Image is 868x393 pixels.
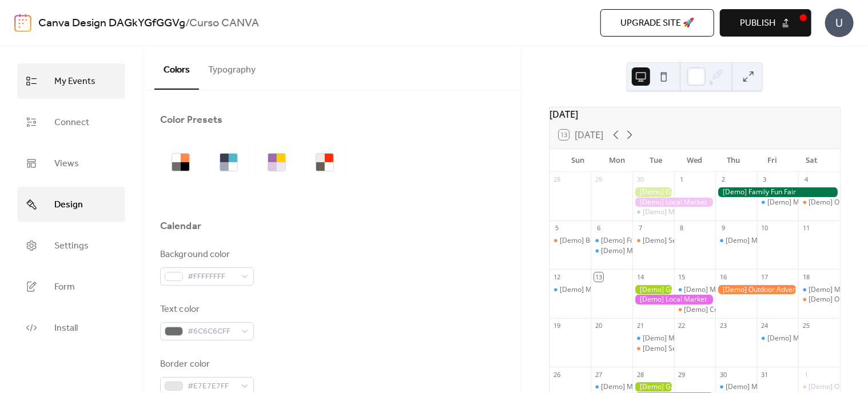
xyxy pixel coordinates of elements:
[719,322,727,330] div: 23
[674,305,716,315] div: [Demo] Culinary Cooking Class
[719,224,727,232] div: 9
[678,175,686,184] div: 1
[757,198,799,207] div: [Demo] Morning Yoga Bliss
[684,305,783,315] div: [Demo] Culinary Cooking Class
[678,224,686,232] div: 8
[761,272,769,281] div: 17
[719,175,727,184] div: 2
[802,272,810,281] div: 18
[160,358,252,371] div: Border color
[594,272,603,281] div: 13
[675,149,714,172] div: Wed
[643,207,730,217] div: [Demo] Morning Yoga Bliss
[601,246,688,256] div: [Demo] Morning Yoga Bliss
[678,272,686,281] div: 15
[643,236,728,246] div: [Demo] Seniors' Social Tea
[17,146,125,181] a: Views
[601,236,683,246] div: [Demo] Fitness Bootcamp
[600,9,714,37] button: Upgrade site 🚀
[753,149,792,172] div: Fri
[601,382,688,392] div: [Demo] Morning Yoga Bliss
[757,334,799,343] div: [Demo] Morning Yoga Bliss
[17,228,125,263] a: Settings
[54,237,89,255] span: Settings
[591,246,632,256] div: [Demo] Morning Yoga Bliss
[761,322,769,330] div: 24
[594,322,603,330] div: 20
[54,155,79,173] span: Views
[594,224,603,232] div: 6
[636,175,644,184] div: 30
[632,207,674,217] div: [Demo] Morning Yoga Bliss
[715,382,757,392] div: [Demo] Morning Yoga Bliss
[684,285,771,295] div: [Demo] Morning Yoga Bliss
[720,9,811,37] button: Publish
[636,149,675,172] div: Tue
[715,285,798,295] div: [Demo] Outdoor Adventure Day
[802,224,810,232] div: 11
[767,198,854,207] div: [Demo] Morning Yoga Bliss
[559,149,598,172] div: Sun
[715,187,840,197] div: [Demo] Family Fun Fair
[185,13,189,34] b: /
[798,382,840,392] div: [Demo] Open Mic Night
[802,322,810,330] div: 25
[726,236,813,246] div: [Demo] Morning Yoga Bliss
[632,187,674,197] div: [Demo] Gardening Workshop
[560,285,647,295] div: [Demo] Morning Yoga Bliss
[643,344,728,354] div: [Demo] Seniors' Social Tea
[160,303,252,316] div: Text color
[632,295,715,304] div: [Demo] Local Market
[802,370,810,379] div: 1
[643,334,730,343] div: [Demo] Morning Yoga Bliss
[591,236,632,246] div: [Demo] Fitness Bootcamp
[714,149,753,172] div: Thu
[17,63,125,99] a: My Events
[560,236,651,246] div: [Demo] Book Club Gathering
[17,187,125,222] a: Design
[553,224,562,232] div: 5
[802,175,810,184] div: 4
[798,295,840,304] div: [Demo] Open Mic Night
[17,105,125,140] a: Connect
[160,219,201,233] div: Calendar
[636,370,644,379] div: 28
[678,370,686,379] div: 29
[636,272,644,281] div: 14
[550,107,840,121] div: [DATE]
[636,224,644,232] div: 7
[54,278,75,296] span: Form
[632,382,674,392] div: [Demo] Gardening Workshop
[715,236,757,246] div: [Demo] Morning Yoga Bliss
[553,370,562,379] div: 26
[17,269,125,304] a: Form
[160,113,222,127] div: Color Presets
[792,149,831,172] div: Sat
[632,285,674,295] div: [Demo] Gardening Workshop
[550,285,591,295] div: [Demo] Morning Yoga Bliss
[636,322,644,330] div: 21
[632,344,674,354] div: [Demo] Seniors' Social Tea
[594,370,603,379] div: 27
[719,272,727,281] div: 16
[38,13,185,34] a: Canva Design DAGkYGfGGVg
[632,334,674,343] div: [Demo] Morning Yoga Bliss
[54,114,89,132] span: Connect
[767,334,854,343] div: [Demo] Morning Yoga Bliss
[591,382,632,392] div: [Demo] Morning Yoga Bliss
[553,272,562,281] div: 12
[674,285,716,295] div: [Demo] Morning Yoga Bliss
[54,73,95,91] span: My Events
[761,224,769,232] div: 10
[189,13,259,34] b: Curso CANVA
[632,198,715,207] div: [Demo] Local Market
[740,17,775,30] span: Publish
[14,14,31,32] img: logo
[798,198,840,207] div: [Demo] Open Mic Night
[17,310,125,346] a: Install
[726,382,813,392] div: [Demo] Morning Yoga Bliss
[199,46,265,89] button: Typography
[188,325,236,339] span: #6C6C6CFF
[160,248,252,262] div: Background color
[188,270,236,284] span: #FFFFFFFF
